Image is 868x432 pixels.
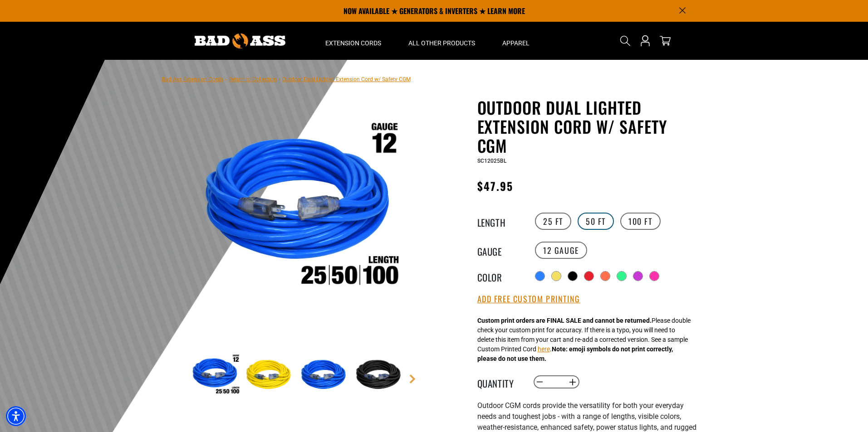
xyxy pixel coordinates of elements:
button: Add Free Custom Printing [477,294,580,304]
a: Return to Collection [229,76,277,83]
h1: Outdoor Dual Lighted Extension Cord w/ Safety CGM [477,98,700,155]
label: Quantity [477,376,523,388]
button: here [538,345,550,354]
img: Bad Ass Extension Cords [195,34,285,49]
nav: breadcrumbs [162,73,411,84]
span: Outdoor Dual Lighted Extension Cord w/ Safety CGM [282,76,411,83]
img: Blue [299,349,351,402]
legend: Length [477,215,523,227]
summary: All Other Products [395,22,489,60]
legend: Color [477,270,523,282]
span: › [225,76,227,83]
strong: Custom print orders are FINAL SALE and cannot be returned. [477,317,652,324]
label: 25 FT [535,213,571,230]
span: › [279,76,280,83]
div: Accessibility Menu [6,406,26,426]
span: $47.95 [477,178,513,194]
label: 50 FT [578,213,614,230]
span: Extension Cords [325,39,381,47]
span: SC12025BL [477,158,506,164]
img: Black [353,349,406,402]
summary: Search [618,34,633,48]
span: Apparel [502,39,530,47]
a: Bad Ass Extension Cords [162,76,223,83]
strong: Note: emoji symbols do not print correctly, please do not use them. [477,345,673,362]
label: 12 Gauge [535,242,587,259]
a: Next [408,374,417,383]
summary: Apparel [489,22,543,60]
span: All Other Products [408,39,475,47]
label: 100 FT [620,213,661,230]
summary: Extension Cords [312,22,395,60]
div: Please double check your custom print for accuracy. If there is a typo, you will need to delete t... [477,316,691,364]
legend: Gauge [477,244,523,256]
img: Yellow [244,349,296,402]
